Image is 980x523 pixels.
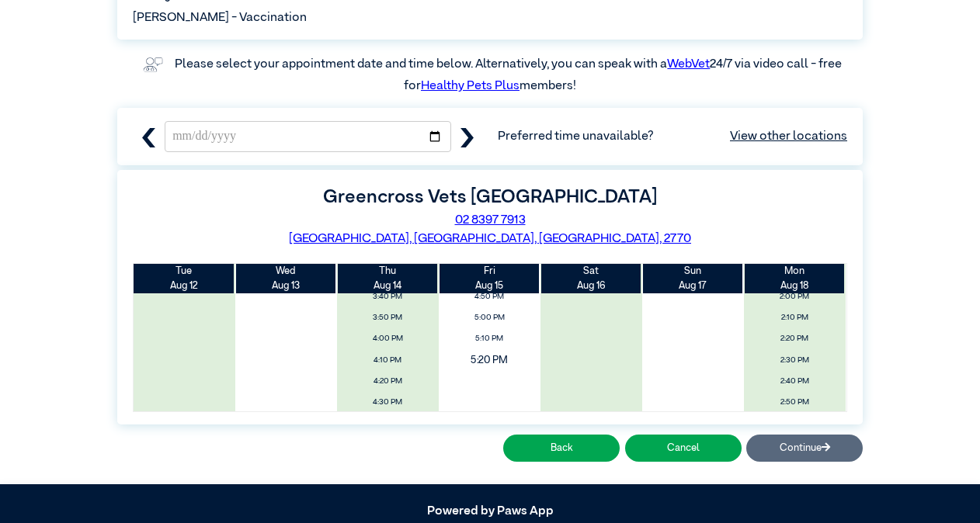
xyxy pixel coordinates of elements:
[235,264,337,293] th: Aug 13
[443,309,536,327] span: 5:00 PM
[642,264,744,293] th: Aug 17
[748,330,841,348] span: 2:20 PM
[455,214,526,227] a: 02 8397 7913
[341,288,434,306] span: 3:40 PM
[341,330,434,348] span: 4:00 PM
[341,352,434,369] span: 4:10 PM
[730,127,847,146] a: View other locations
[429,348,550,372] span: 5:20 PM
[748,393,841,411] span: 2:50 PM
[138,52,168,77] img: vet
[498,127,847,146] span: Preferred time unavailable?
[133,9,307,27] span: [PERSON_NAME] - Vaccination
[421,80,520,92] a: Healthy Pets Plus
[117,504,863,519] h5: Powered by Paws App
[323,188,657,206] label: Greencross Vets [GEOGRAPHIC_DATA]
[341,372,434,390] span: 4:20 PM
[337,264,439,293] th: Aug 14
[748,352,841,369] span: 2:30 PM
[503,435,620,462] button: Back
[439,264,540,293] th: Aug 15
[667,58,710,71] a: WebVet
[540,264,642,293] th: Aug 16
[748,309,841,327] span: 2:10 PM
[134,264,235,293] th: Aug 12
[748,372,841,390] span: 2:40 PM
[443,330,536,348] span: 5:10 PM
[443,288,536,306] span: 4:50 PM
[341,393,434,411] span: 4:30 PM
[744,264,846,293] th: Aug 18
[175,58,844,92] label: Please select your appointment date and time below. Alternatively, you can speak with a 24/7 via ...
[625,435,742,462] button: Cancel
[289,233,691,245] a: [GEOGRAPHIC_DATA], [GEOGRAPHIC_DATA], [GEOGRAPHIC_DATA], 2770
[341,309,434,327] span: 3:50 PM
[748,288,841,306] span: 2:00 PM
